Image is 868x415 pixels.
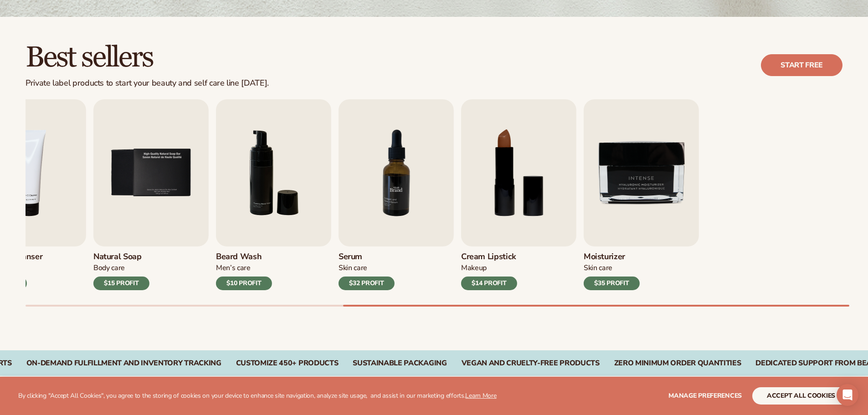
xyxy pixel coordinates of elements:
a: 5 / 9 [93,99,209,290]
span: Manage preferences [668,391,742,400]
div: Makeup [461,263,517,273]
h3: Cream Lipstick [461,252,517,262]
div: Open Intercom Messenger [837,384,858,406]
div: Skin Care [339,263,395,273]
h2: Best sellers [26,42,269,73]
h3: Natural Soap [93,252,149,262]
h3: Beard Wash [216,252,272,262]
div: $32 PROFIT [339,277,395,290]
div: CUSTOMIZE 450+ PRODUCTS [236,359,339,368]
div: $14 PROFIT [461,277,517,290]
div: SUSTAINABLE PACKAGING [353,359,447,368]
div: Private label products to start your beauty and self care line [DATE]. [26,78,269,88]
button: Manage preferences [668,387,742,405]
a: 9 / 9 [584,99,699,290]
a: Start free [761,54,842,76]
p: By clicking "Accept All Cookies", you agree to the storing of cookies on your device to enhance s... [18,392,497,400]
div: Men’s Care [216,263,272,273]
div: $10 PROFIT [216,277,272,290]
div: Body Care [93,263,149,273]
button: accept all cookies [752,387,850,405]
div: VEGAN AND CRUELTY-FREE PRODUCTS [462,359,600,368]
div: Skin Care [584,263,640,273]
a: 6 / 9 [216,99,331,290]
a: 8 / 9 [461,99,576,290]
div: $35 PROFIT [584,277,640,290]
h3: Moisturizer [584,252,640,262]
img: Shopify Image 8 [339,99,454,246]
div: ZERO MINIMUM ORDER QUANTITIES [614,359,741,368]
div: On-Demand Fulfillment and Inventory Tracking [26,359,221,368]
a: 7 / 9 [339,99,454,290]
div: $15 PROFIT [93,277,149,290]
h3: Serum [339,252,395,262]
a: Learn More [465,391,496,400]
